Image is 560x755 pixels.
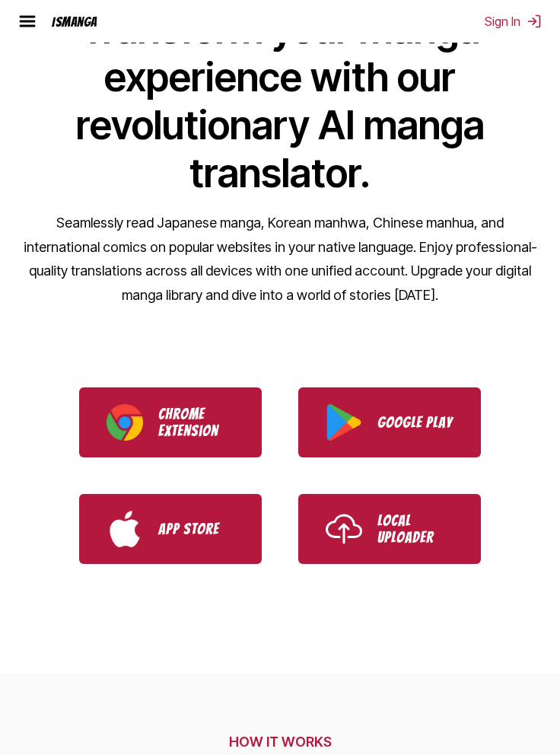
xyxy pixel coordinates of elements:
[158,406,234,439] p: Chrome Extension
[107,404,143,441] img: Chrome logo
[52,14,97,29] div: IsManga
[79,494,262,564] a: Download IsManga from App Store
[79,387,262,457] a: Download IsManga Chrome Extension
[298,387,481,457] a: Download IsManga from Google Play
[46,14,125,29] a: IsManga
[18,734,542,750] h2: HOW IT WORKS
[377,414,453,431] p: Google Play
[326,511,362,547] img: Upload icon
[485,14,542,29] button: Sign In
[107,511,143,547] img: App Store logo
[18,211,542,307] p: Seamlessly read Japanese manga, Korean manhwa, Chinese manhua, and international comics on popula...
[158,521,234,537] p: App Store
[298,494,481,564] a: Use IsManga Local Uploader
[326,404,362,441] img: Google Play logo
[527,14,542,29] img: Sign out
[377,512,453,546] p: Local Uploader
[18,12,37,30] img: hamburger
[18,5,542,197] h1: Transform your manga experience with our revolutionary AI manga translator.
